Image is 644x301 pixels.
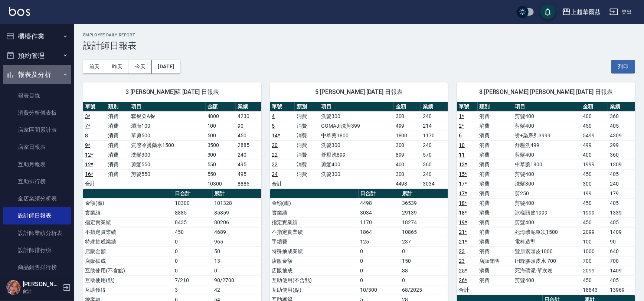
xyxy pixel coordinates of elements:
[9,7,30,16] img: Logo
[478,266,513,275] td: 消費
[295,150,319,160] td: 消費
[359,198,401,208] td: 4498
[129,131,206,140] td: 單剪500
[513,217,581,227] td: 剪髮400
[319,111,393,121] td: 洗髮300
[540,4,555,19] button: save
[23,288,61,295] p: 會計
[466,88,626,96] span: 8 [PERSON_NAME] [PERSON_NAME] [DATE] 日報表
[270,198,359,208] td: 金額(虛)
[319,160,393,169] td: 剪髮400
[359,237,401,246] td: 125
[173,217,213,227] td: 8435
[478,179,513,189] td: 消費
[421,131,448,140] td: 1170
[513,237,581,246] td: 電棒造型
[513,102,581,112] th: 項目
[272,123,275,129] a: 5
[319,140,393,150] td: 洗髮300
[459,248,465,254] a: 23
[3,242,71,259] a: 設計師排行榜
[581,285,608,295] td: 18843
[608,256,635,266] td: 700
[173,266,213,275] td: 0
[213,189,261,199] th: 累計
[295,102,319,112] th: 類別
[394,131,421,140] td: 1800
[279,88,439,96] span: 5 [PERSON_NAME] [DATE] 日報表
[83,102,261,189] table: a dense table
[213,227,261,237] td: 4689
[3,138,71,156] a: 店家日報表
[236,121,261,131] td: 90
[571,7,601,17] div: 上越華爾茲
[206,140,236,150] td: 3500
[581,208,608,217] td: 1999
[359,227,401,237] td: 1864
[608,285,635,295] td: 13969
[236,102,261,112] th: 業績
[459,142,465,148] a: 10
[236,140,261,150] td: 2885
[83,198,173,208] td: 金額(虛)
[295,160,319,169] td: 消費
[478,246,513,256] td: 消費
[129,140,206,150] td: 質感冷燙藥水1500
[513,160,581,169] td: 中草藥1800
[83,246,173,256] td: 店販金額
[270,256,359,266] td: 店販金額
[608,150,635,160] td: 360
[213,256,261,266] td: 13
[83,102,106,112] th: 單號
[236,169,261,179] td: 495
[3,121,71,138] a: 店家區間累計表
[129,150,206,160] td: 洗髮300
[559,4,604,20] button: 上越華爾茲
[270,275,359,285] td: 互助使用(不含點)
[83,33,635,37] h2: Employee Daily Report
[400,198,448,208] td: 36539
[394,111,421,121] td: 300
[173,198,213,208] td: 10300
[272,142,278,148] a: 20
[608,121,635,131] td: 405
[213,217,261,227] td: 80206
[608,189,635,198] td: 179
[581,256,608,266] td: 700
[270,102,295,112] th: 單號
[394,121,421,131] td: 499
[23,281,61,288] h5: [PERSON_NAME]
[106,140,129,150] td: 消費
[3,173,71,190] a: 互助排行榜
[394,179,421,189] td: 4498
[83,237,173,246] td: 特殊抽成業績
[173,275,213,285] td: 7/210
[319,150,393,160] td: 舒壓洗899
[608,217,635,227] td: 405
[513,266,581,275] td: 死海礦泥-單次卷
[83,266,173,275] td: 互助使用(不含點)
[3,65,71,84] button: 報表及分析
[270,246,359,256] td: 特殊抽成業績
[400,246,448,256] td: 0
[3,225,71,242] a: 設計師業績分析表
[206,160,236,169] td: 550
[608,275,635,285] td: 405
[359,275,401,285] td: 0
[459,132,462,138] a: 6
[513,169,581,179] td: 剪髮400
[272,152,278,158] a: 22
[421,160,448,169] td: 360
[608,266,635,275] td: 1409
[581,198,608,208] td: 450
[608,208,635,217] td: 1339
[608,169,635,179] td: 405
[513,150,581,160] td: 剪髮400
[270,285,359,295] td: 互助使用(點)
[173,208,213,217] td: 8885
[295,140,319,150] td: 消費
[581,111,608,121] td: 400
[359,285,401,295] td: 10/300
[272,161,278,167] a: 22
[270,179,295,189] td: 合計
